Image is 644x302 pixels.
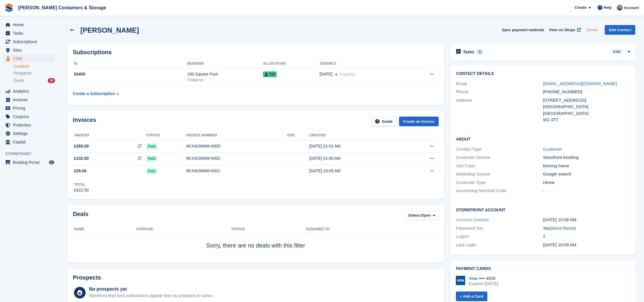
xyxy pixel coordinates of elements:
[550,226,576,231] span: ( )
[543,171,630,178] div: Google search
[13,70,55,76] a: Prospects
[13,129,48,138] span: Settings
[13,29,48,37] span: Tasks
[399,117,439,126] a: Create an Invoice
[624,5,639,11] span: Account
[543,187,630,194] div: -
[187,59,263,69] th: Booking
[469,276,498,281] div: Visa •••• 4506
[13,78,55,84] a: Deals 14
[74,155,89,161] span: £132.50
[543,147,562,152] a: Customer
[456,163,543,169] div: Use Case
[543,110,630,117] div: [GEOGRAPHIC_DATA]
[456,187,543,194] div: Accounting Nominal Code
[456,292,487,301] a: + Add a Card
[74,182,89,187] div: Total
[13,138,48,146] span: Capital
[456,171,543,178] div: Marketing Source
[543,225,630,232] div: Yes
[146,143,157,149] span: Paid
[186,131,287,140] th: Invoice number
[543,81,617,86] a: [EMAIL_ADDRESS][DOMAIN_NAME]
[456,242,543,248] div: Last Login
[13,21,48,29] span: Home
[456,179,543,186] div: Customer Type
[543,103,630,110] div: [GEOGRAPHIC_DATA]
[13,113,48,121] span: Coupons
[13,55,48,63] span: CRM
[73,71,187,77] div: 93450
[371,117,397,126] a: Guide
[456,154,543,161] div: Customer Source
[13,87,48,95] span: Analytics
[613,49,620,55] a: Add
[146,156,157,161] span: Paid
[463,49,474,55] h2: Tasks
[73,131,146,140] th: Amount
[543,97,630,104] div: [STREET_ADDRESS]
[73,88,119,99] a: Create a Subscription
[309,168,402,174] div: [DATE] 10:09 AM
[456,217,543,223] div: Account Created
[146,131,186,140] th: Status
[456,89,543,95] div: Phone
[187,71,263,77] div: 160 Square Foot
[80,26,139,34] h2: [PERSON_NAME]
[456,80,543,87] div: Email
[456,233,543,240] div: Logins
[287,131,309,140] th: Due
[13,38,48,46] span: Subscriptions
[74,143,89,149] span: £265.00
[73,49,439,56] h2: Subscriptions
[320,71,332,77] span: [DATE]
[263,59,320,69] th: Allocation
[3,46,55,54] a: menu
[73,225,136,234] th: Name
[136,225,231,234] th: Storage
[3,129,55,138] a: menu
[3,104,55,112] a: menu
[456,225,543,232] div: Password Set
[306,225,439,234] th: Assigned to
[456,71,630,76] h2: Contact Details
[617,5,623,10] img: Adam Greenhalgh
[73,211,88,222] h2: Deals
[186,168,287,174] div: 8KXWJW6W-0001
[3,113,55,121] a: menu
[16,3,108,13] a: [PERSON_NAME] Containers & Storage
[3,138,55,146] a: menu
[73,274,101,281] h2: Prospects
[320,59,408,69] th: Tenancy
[309,143,402,149] div: [DATE] 01:01 AM
[477,49,483,55] div: 0
[408,213,421,218] span: Status:
[3,29,55,37] a: menu
[309,131,402,140] th: Created
[456,136,630,142] h2: About
[13,78,24,83] span: Deals
[456,266,630,271] h2: Payment cards
[73,59,187,69] th: ID
[13,104,48,112] span: Pricing
[502,25,544,35] button: Sync payment methods
[74,187,89,193] div: £422.50
[552,226,574,231] a: Send Reset
[604,5,612,10] span: Help
[48,159,55,166] a: Preview store
[3,21,55,29] a: menu
[3,96,55,104] a: menu
[456,207,630,213] h2: Storefront Account
[421,213,431,218] span: Open
[74,168,87,174] span: £25.00
[13,96,48,104] span: Invoices
[543,179,630,186] div: Home
[309,155,402,161] div: [DATE] 01:00 AM
[206,242,305,249] span: Sorry, there are no deals with this filter
[543,217,630,223] div: [DATE] 10:08 AM
[263,71,277,77] span: 753
[543,233,630,240] div: 2
[231,225,306,234] th: Status
[187,77,263,82] div: Chalgrove
[547,25,582,35] a: View on Stripe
